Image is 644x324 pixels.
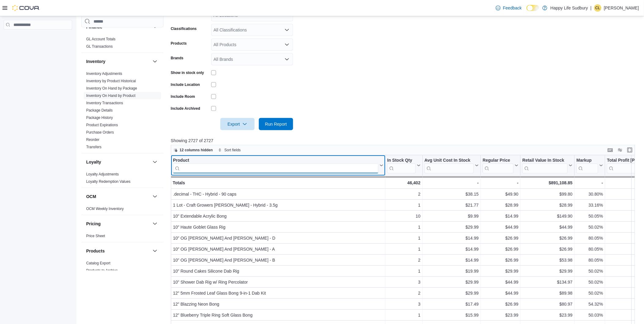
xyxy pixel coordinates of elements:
p: Happy Life Sudbury [550,4,588,12]
button: Pricing [151,220,159,227]
div: $134.97 [522,278,572,286]
div: 10" OG [PERSON_NAME] And [PERSON_NAME] - A [173,245,383,253]
a: Inventory On Hand by Package [86,86,137,90]
div: Regular Price [483,158,513,173]
a: Inventory On Hand by Product [86,94,135,98]
a: Inventory Transactions [86,101,123,105]
span: Inventory On Hand by Product [86,93,135,98]
div: $26.99 [483,256,518,264]
div: 3 [387,300,421,308]
div: $9.99 [424,212,478,220]
div: $28.99 [483,201,518,209]
span: Inventory On Hand by Package [86,86,137,91]
div: $29.99 [424,278,478,286]
div: $14.99 [424,256,478,264]
span: GL Account Totals [86,37,116,42]
div: $49.90 [483,190,518,198]
div: $44.99 [483,289,518,297]
span: Inventory Adjustments [86,71,122,76]
div: In Stock Qty [387,158,416,164]
a: Products to Archive [86,268,118,273]
a: Feedback [493,2,524,14]
p: [PERSON_NAME] [604,4,639,12]
h3: Pricing [86,221,101,227]
div: $44.99 [522,223,572,231]
div: OCM [81,205,164,215]
div: Product [173,158,378,173]
div: $99.80 [522,190,572,198]
h3: OCM [86,193,96,200]
button: Run Report [259,118,293,130]
div: 10" Extendable Acrylic Bong [173,212,383,220]
div: $28.99 [522,201,572,209]
div: Finance [81,35,164,53]
button: Display options [616,146,624,154]
span: Feedback [503,5,522,11]
label: Include Room [171,94,195,99]
div: 50.03% [576,311,603,319]
button: Open list of options [285,42,289,47]
div: 80.05% [576,256,603,264]
a: Loyalty Adjustments [86,172,119,176]
button: Enter fullscreen [626,146,634,154]
div: 80.05% [576,245,603,253]
div: 2 [387,256,421,264]
div: Avg Unit Cost In Stock [424,158,473,164]
button: Keyboard shortcuts [607,146,614,154]
label: Brands [171,56,183,61]
div: $891,108.85 [522,179,572,186]
span: Sort fields [224,148,241,153]
div: 80.05% [576,234,603,242]
div: $14.99 [483,212,518,220]
div: Loyalty [81,171,164,188]
span: Reorder [86,137,99,142]
button: Retail Value In Stock [522,158,572,173]
button: Open list of options [285,28,289,32]
button: Markup [576,158,603,173]
div: Product [173,158,378,164]
button: Products [151,247,159,255]
div: 10 [387,212,421,220]
a: OCM Weekly Inventory [86,207,124,211]
div: $26.99 [483,234,518,242]
a: Loyalty Redemption Values [86,179,131,184]
div: 10" Round Cakes Silicone Dab Rig [173,267,383,275]
div: Pricing [81,232,164,242]
button: Product [173,158,383,173]
button: Inventory [86,58,150,64]
div: $26.99 [522,245,572,253]
label: Classifications [171,26,197,31]
input: Dark Mode [527,5,539,11]
nav: Complex example [4,31,72,46]
div: $29.99 [522,267,572,275]
div: 46,402 [387,179,421,186]
div: Avg Unit Cost In Stock [424,158,473,173]
div: $21.77 [424,201,478,209]
button: Loyalty [151,158,159,166]
div: 50.02% [576,278,603,286]
span: Transfers [86,145,101,149]
span: Inventory Transactions [86,101,123,105]
div: 1 [387,223,421,231]
button: Regular Price [483,158,518,173]
div: $44.99 [483,278,518,286]
div: 50.02% [576,223,603,231]
div: $23.99 [483,311,518,319]
div: $29.99 [424,289,478,297]
div: Totals [173,179,383,186]
div: 1 [387,234,421,242]
button: Loyalty [86,159,150,165]
div: 10" Haute Goblet Glass Rig [173,223,383,231]
div: Retail Value In Stock [522,158,568,164]
div: - [576,179,603,186]
div: 1 [387,267,421,275]
div: 12" 5mm Frosted Leaf Glass Bong 9-in-1 Dab Kit [173,289,383,297]
a: Product Expirations [86,123,118,127]
div: Regular Price [483,158,513,164]
div: 54.32% [576,300,603,308]
a: GL Transactions [86,44,113,49]
div: $19.99 [424,267,478,275]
